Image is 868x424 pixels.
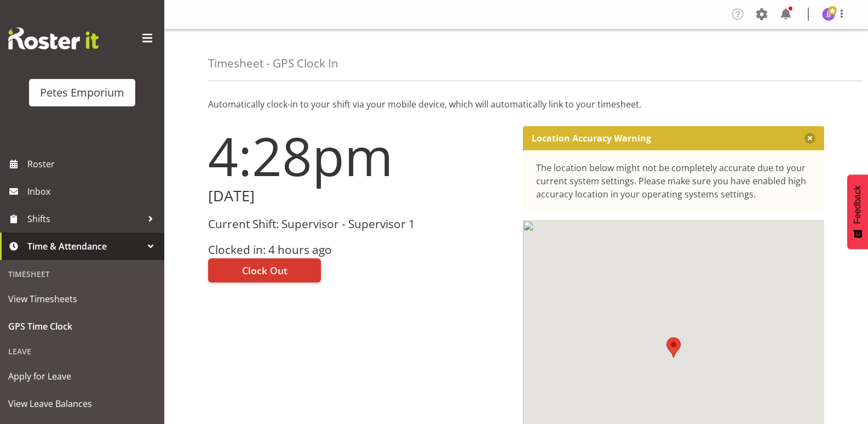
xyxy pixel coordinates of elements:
div: Leave [3,340,162,363]
span: View Leave Balances [8,395,156,412]
span: Time & Attendance [27,238,142,255]
p: Location Accuracy Warning [532,133,651,144]
span: Clock Out [242,263,288,278]
span: Feedback [853,185,863,224]
div: Petes Emporium [40,84,124,101]
h2: [DATE] [208,188,510,205]
a: Apply for Leave [3,363,162,390]
a: GPS Time Clock [3,313,162,340]
span: Apply for Leave [8,368,156,385]
span: Shifts [27,211,142,227]
h1: 4:28pm [208,126,510,185]
div: The location below might not be completely accurate due to your current system settings. Please m... [536,161,812,201]
button: Feedback - Show survey [847,174,868,249]
span: Inbox [27,183,159,200]
h3: Current Shift: Supervisor - Supervisor 1 [208,218,510,230]
span: View Timesheets [8,291,156,307]
p: Automatically clock-in to your shift via your mobile device, which will automatically link to you... [208,98,824,111]
span: GPS Time Clock [8,318,156,335]
a: View Leave Balances [3,390,162,417]
span: Roster [27,156,159,172]
button: Close message [804,133,815,144]
img: janelle-jonkers702.jpg [822,8,835,21]
h3: Clocked in: 4 hours ago [208,244,510,256]
a: View Timesheets [3,285,162,313]
img: Rosterit website logo [8,27,99,49]
div: Timesheet [3,263,162,285]
h4: Timesheet - GPS Clock In [208,57,338,70]
button: Clock Out [208,258,321,282]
